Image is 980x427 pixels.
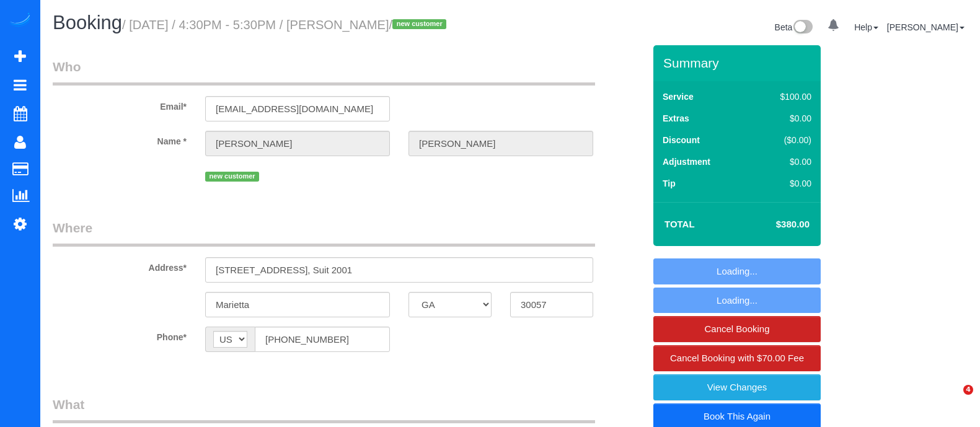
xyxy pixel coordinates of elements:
[775,22,813,32] a: Beta
[754,156,811,168] div: $0.00
[854,22,878,32] a: Help
[963,385,973,395] span: 4
[43,96,196,113] label: Email*
[205,96,390,121] input: Email*
[653,345,821,371] a: Cancel Booking with $70.00 Fee
[663,177,676,190] label: Tip
[670,353,804,363] span: Cancel Booking with $70.00 Fee
[887,22,965,32] a: [PERSON_NAME]
[653,374,821,400] a: View Changes
[389,18,451,32] span: /
[53,12,122,33] span: Booking
[392,19,446,29] span: new customer
[663,56,814,70] h3: Summary
[754,177,811,190] div: $0.00
[663,90,694,103] label: Service
[43,327,196,343] label: Phone*
[754,112,811,125] div: $0.00
[53,395,595,423] legend: What
[663,112,689,125] label: Extras
[739,219,810,230] h4: $380.00
[754,90,811,103] div: $100.00
[205,131,390,156] input: First Name*
[43,131,196,147] label: Name *
[754,134,811,146] div: ($0.00)
[122,18,450,32] small: / [DATE] / 4:30PM - 5:30PM / [PERSON_NAME]
[408,131,593,156] input: Last Name*
[43,257,196,274] label: Address*
[664,219,695,229] strong: Total
[510,292,593,317] input: Zip Code*
[255,327,390,352] input: Phone*
[53,219,595,247] legend: Where
[7,12,32,30] img: Automaid Logo
[792,20,813,36] img: New interface
[938,385,968,415] iframe: Intercom live chat
[663,156,710,168] label: Adjustment
[663,134,700,146] label: Discount
[205,172,259,182] span: new customer
[53,58,595,86] legend: Who
[653,316,821,342] a: Cancel Booking
[205,292,390,317] input: City*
